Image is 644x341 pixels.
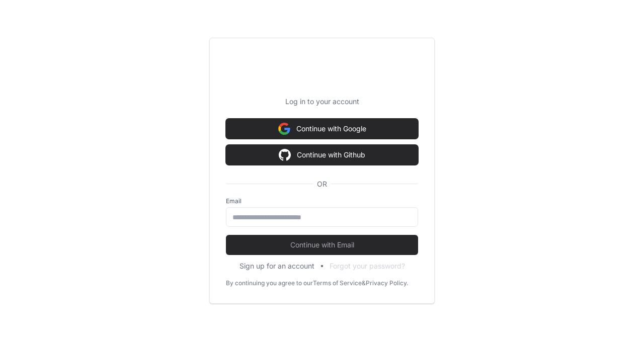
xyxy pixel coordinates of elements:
label: Email [226,197,418,205]
button: Continue with Github [226,145,418,165]
p: Log in to your account [226,97,418,107]
img: Sign in with google [278,119,290,139]
a: Privacy Policy. [366,279,408,287]
span: OR [313,179,331,189]
a: Terms of Service [313,279,362,287]
span: Continue with Email [226,240,418,250]
button: Forgot your password? [330,261,405,271]
img: Sign in with google [279,145,291,165]
button: Continue with Email [226,235,418,255]
div: & [362,279,366,287]
button: Sign up for an account [239,261,314,271]
button: Continue with Google [226,119,418,139]
div: By continuing you agree to our [226,279,313,287]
